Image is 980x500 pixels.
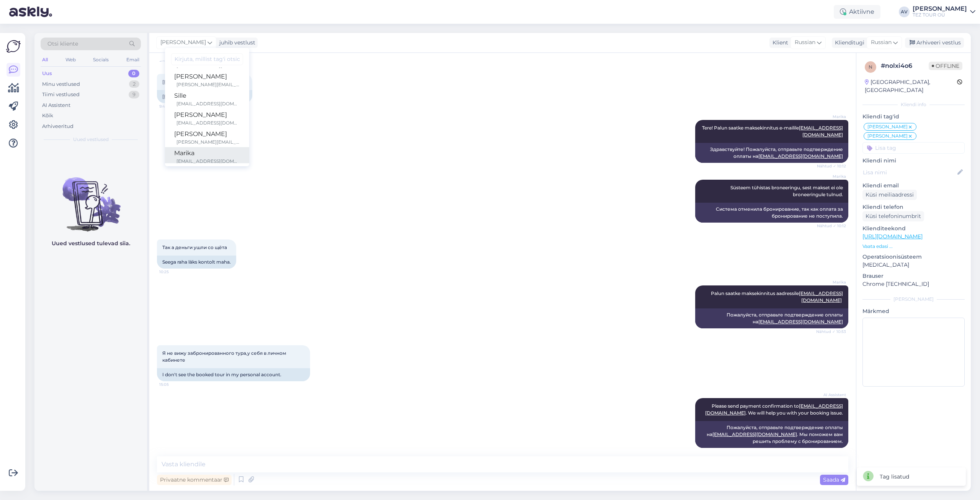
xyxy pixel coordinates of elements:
span: Nähtud ✓ 10:12 [817,163,846,169]
div: [EMAIL_ADDRESS][DOMAIN_NAME] [176,100,240,107]
a: Marika[EMAIL_ADDRESS][DOMAIN_NAME] [165,147,249,166]
span: Nähtud ✓ 10:12 [817,223,846,229]
div: Marika [174,149,240,158]
span: Marika [817,279,846,285]
div: [PERSON_NAME] [174,110,240,120]
div: juhib vestlust [216,39,255,47]
div: Uus [42,70,52,77]
span: Offline [929,62,962,70]
a: Sille[EMAIL_ADDRESS][DOMAIN_NAME] [165,90,249,109]
div: Email [125,55,141,65]
p: [MEDICAL_DATA] [862,261,965,269]
span: Saada [823,476,845,483]
a: [EMAIL_ADDRESS][DOMAIN_NAME] [712,431,797,437]
span: Uued vestlused [73,136,109,143]
div: # nolxi4o6 [881,61,929,70]
a: [PERSON_NAME][EMAIL_ADDRESS][DOMAIN_NAME] [165,109,249,128]
div: Klient [769,39,788,47]
a: [PERSON_NAME][PERSON_NAME][EMAIL_ADDRESS][DOMAIN_NAME] [165,128,249,147]
input: Lisa tag [862,142,965,154]
a: [URL][DOMAIN_NAME] [862,233,923,240]
input: Kirjuta, millist tag'i otsid [171,53,243,65]
div: All [41,55,49,65]
span: [PERSON_NAME] [867,125,908,129]
div: Socials [91,55,110,65]
div: [PERSON_NAME] [174,72,240,81]
div: AI Assistent [42,102,70,109]
div: [PERSON_NAME] [862,296,965,303]
div: Пожалуйста, отправьте подтверждение оплаты на [695,308,848,328]
p: Märkmed [862,307,965,315]
div: [PERSON_NAME] [913,6,967,12]
span: Tere! Palun saatke maksekinnitus e-mailile [702,125,843,138]
p: Kliendi nimi [862,157,965,165]
div: Tiimi vestlused [42,91,80,98]
p: Kliendi tag'id [862,113,965,121]
a: [EMAIL_ADDRESS][DOMAIN_NAME] [799,290,843,303]
span: Marika [817,174,846,179]
span: Russian [795,38,815,47]
span: Nähtud ✓ 10:53 [816,329,846,334]
div: Privaatne kommentaar [157,475,232,485]
a: [EMAIL_ADDRESS][DOMAIN_NAME] [758,153,843,159]
span: Süsteem tühistas broneeringu, sest makset ei ole broneeringule tulnud. [730,185,844,197]
a: [EMAIL_ADDRESS][DOMAIN_NAME] [162,79,247,85]
span: Otsi kliente [47,40,78,48]
span: [PERSON_NAME] [867,134,908,138]
span: Please send payment confirmation to . We will help you with your booking issue. [705,403,843,416]
input: Lisa nimi [863,168,956,177]
div: Kõik [42,112,53,120]
div: [EMAIL_ADDRESS][DOMAIN_NAME] [176,158,240,165]
div: [PERSON_NAME][EMAIL_ADDRESS][DOMAIN_NAME] [176,81,240,88]
div: [EMAIL_ADDRESS][DOMAIN_NAME] [176,120,240,126]
div: Klienditugi [832,39,864,47]
div: [GEOGRAPHIC_DATA], [GEOGRAPHIC_DATA] [865,78,957,94]
div: Arhiveeri vestlus [905,38,964,48]
span: [PERSON_NAME] [160,38,206,47]
div: Система отменила бронирование, так как оплата за бронирование не поступила. [695,203,848,223]
span: AI Assistent [817,392,846,398]
p: Vaata edasi ... [862,243,965,250]
a: [EMAIL_ADDRESS][DOMAIN_NAME] [162,93,247,99]
div: Sille [174,91,240,100]
a: [PERSON_NAME]TEZ TOUR OÜ [913,6,975,18]
div: 2 [129,80,139,88]
div: Tag lisatud [880,473,909,481]
div: Minu vestlused [42,80,80,88]
div: 9 [129,91,139,98]
span: 9:45 [159,57,188,63]
span: 10:25 [159,269,188,275]
div: Küsi telefoninumbrit [862,211,924,221]
div: Arhiveeritud [42,123,73,130]
p: Operatsioonisüsteem [862,253,965,261]
span: Я не вижу забронированного тура,у себя в личном кабинете [162,350,287,363]
span: n [869,64,872,70]
p: Chrome [TECHNICAL_ID] [862,280,965,288]
p: Klienditeekond [862,225,965,233]
div: TEZ TOUR OÜ [913,12,967,18]
div: I don't see the booked tour in my personal account. [157,368,310,381]
div: Здравствуйте! Пожалуйста, отправьте подтверждение оплаты на [695,143,848,163]
div: 0 [128,70,139,77]
span: 9:45 [159,103,188,109]
span: Russian [871,38,892,47]
span: Так а деньги ушли со щёта [162,244,227,250]
div: Küsi meiliaadressi [862,190,917,200]
p: Brauser [862,272,965,280]
p: Uued vestlused tulevad siia. [52,239,130,248]
p: Kliendi telefon [862,203,965,211]
span: 15:05 [159,382,188,387]
img: Askly Logo [6,39,21,54]
div: Пожалуйста, отправьте подтверждение оплаты на . Мы поможем вам решить проблему с бронированием. [695,421,848,448]
a: [EMAIL_ADDRESS][DOMAIN_NAME] [758,319,843,325]
div: Kliendi info [862,101,965,108]
div: Aktiivne [834,5,880,19]
div: [PERSON_NAME][EMAIL_ADDRESS][DOMAIN_NAME] [176,139,240,146]
a: [EMAIL_ADDRESS][DOMAIN_NAME] [799,125,843,138]
p: Kliendi email [862,182,965,190]
a: [PERSON_NAME][PERSON_NAME][EMAIL_ADDRESS][DOMAIN_NAME] [165,70,249,90]
div: AV [899,7,910,17]
img: No chats [34,164,147,233]
span: Marika [817,114,846,120]
span: Palun saatke maksekinnitus aadressile [711,290,843,303]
